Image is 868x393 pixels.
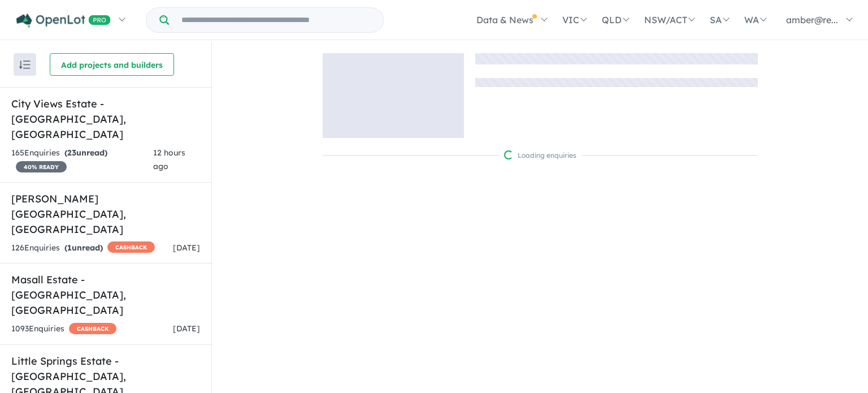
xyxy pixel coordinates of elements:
[19,61,31,69] img: sort.svg
[173,323,200,334] span: [DATE]
[64,148,107,158] strong: ( unread)
[64,243,103,253] strong: ( unread)
[50,53,174,76] button: Add projects and builders
[786,14,838,25] span: amber@re...
[11,272,200,318] h5: Masall Estate - [GEOGRAPHIC_DATA] , [GEOGRAPHIC_DATA]
[69,323,116,334] span: CASHBACK
[171,8,381,32] input: Try estate name, suburb, builder or developer
[153,148,185,171] span: 12 hours ago
[11,146,153,174] div: 165 Enquir ies
[11,241,155,255] div: 126 Enquir ies
[16,161,67,172] span: 40 % READY
[107,241,155,253] span: CASHBACK
[11,96,200,142] h5: City Views Estate - [GEOGRAPHIC_DATA] , [GEOGRAPHIC_DATA]
[67,148,76,158] span: 23
[16,14,111,28] img: Openlot PRO Logo White
[504,150,576,161] div: Loading enquiries
[67,243,72,253] span: 1
[11,191,200,237] h5: [PERSON_NAME][GEOGRAPHIC_DATA] , [GEOGRAPHIC_DATA]
[173,243,200,253] span: [DATE]
[11,322,116,336] div: 1093 Enquir ies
